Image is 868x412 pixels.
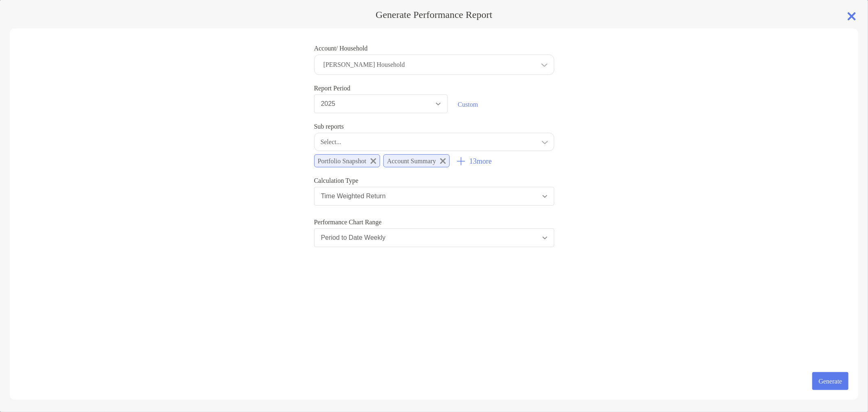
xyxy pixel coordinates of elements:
p: [PERSON_NAME] Household [324,61,405,68]
label: Sub reports [314,123,344,130]
div: Time Weighted Return [321,193,386,200]
img: icon plus [457,157,465,165]
div: Period to Date Weekly [321,234,386,241]
p: Portfolio Snapshot [314,154,380,167]
div: 2025 [321,100,336,107]
span: Performance Chart Range [314,219,554,226]
p: Select... [321,138,341,146]
button: 2025 [314,94,448,113]
img: close modal icon [844,8,860,24]
span: Calculation Type [314,177,554,184]
p: Account Summary [383,154,450,167]
span: Report Period [314,85,448,92]
img: Open dropdown arrow [436,103,441,105]
p: 13 more [469,157,492,166]
img: Open dropdown arrow [542,195,547,198]
button: Custom [452,95,485,113]
label: Account/ Household [314,45,368,52]
button: Generate [812,372,848,390]
p: Generate Performance Report [10,10,858,20]
button: Time Weighted Return [314,187,554,206]
img: Open dropdown arrow [542,237,547,239]
button: Period to Date Weekly [314,228,554,247]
